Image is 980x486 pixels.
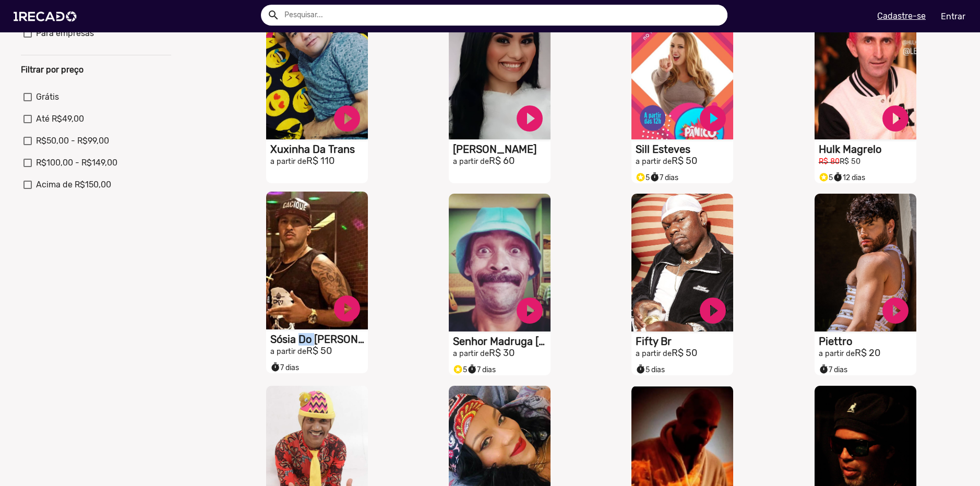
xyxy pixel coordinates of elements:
[467,364,477,374] small: timer
[331,103,363,134] a: play_circle_filled
[819,173,833,182] span: 5
[266,192,368,329] video: S1RECADO vídeos dedicados para fãs e empresas
[264,5,282,23] button: Example home icon
[449,194,551,331] video: S1RECADO vídeos dedicados para fãs e empresas
[650,173,678,182] span: 7 dias
[636,173,650,182] span: 5
[467,362,477,374] i: timer
[631,2,733,139] video: S1RECADO vídeos dedicados para fãs e empresas
[270,362,280,372] small: timer
[819,172,829,182] small: stars
[819,348,916,359] h2: R$ 20
[270,333,368,346] h1: Sósia Do [PERSON_NAME]
[277,5,727,26] input: Pesquisar...
[36,113,84,125] span: Até R$49,00
[636,362,646,374] i: timer
[21,65,83,75] b: Filtrar por preço
[36,157,117,169] span: R$100,00 - R$149,00
[697,295,728,326] a: play_circle_filled
[636,364,646,374] small: timer
[270,156,368,167] h2: R$ 110
[270,143,368,156] h1: Xuxinha Da Trans
[270,347,306,356] small: a partir de
[636,172,646,182] small: stars
[833,170,843,182] i: timer
[819,170,829,182] i: Selo super talento
[267,9,280,21] mat-icon: Example home icon
[453,335,551,348] h1: Senhor Madruga [GEOGRAPHIC_DATA]
[453,365,467,374] span: 5
[636,349,672,358] small: a partir de
[833,172,843,182] small: timer
[636,170,646,182] i: Selo super talento
[270,360,280,372] i: timer
[819,364,829,374] small: timer
[453,156,551,167] h2: R$ 60
[819,349,855,358] small: a partir de
[819,362,829,374] i: timer
[636,335,733,348] h1: Fifty Br
[636,348,733,359] h2: R$ 50
[650,172,660,182] small: timer
[819,157,840,166] small: R$ 80
[514,295,545,326] a: play_circle_filled
[453,157,489,166] small: a partir de
[453,143,551,156] h1: [PERSON_NAME]
[636,157,672,166] small: a partir de
[636,156,733,167] h2: R$ 50
[815,2,916,139] video: S1RECADO vídeos dedicados para fãs e empresas
[934,7,972,26] a: Entrar
[36,91,59,103] span: Grátis
[514,103,545,134] a: play_circle_filled
[36,179,111,191] span: Acima de R$150,00
[467,365,496,374] span: 7 dias
[880,103,911,134] a: play_circle_filled
[840,157,861,166] small: R$ 50
[697,103,728,134] a: play_circle_filled
[36,135,109,147] span: R$50,00 - R$99,00
[453,349,489,358] small: a partir de
[819,365,847,374] span: 7 dias
[833,173,865,182] span: 12 dias
[453,364,463,374] small: stars
[453,348,551,359] h2: R$ 30
[650,170,660,182] i: timer
[877,11,926,21] u: Cadastre-se
[270,363,299,372] span: 7 dias
[636,365,665,374] span: 5 dias
[819,143,916,156] h1: Hulk Magrelo
[270,346,368,357] h2: R$ 50
[631,194,733,331] video: S1RECADO vídeos dedicados para fãs e empresas
[819,335,916,348] h1: Piettro
[270,157,306,166] small: a partir de
[636,143,733,156] h1: Sill Esteves
[815,194,916,331] video: S1RECADO vídeos dedicados para fãs e empresas
[449,2,551,139] video: S1RECADO vídeos dedicados para fãs e empresas
[453,362,463,374] i: Selo super talento
[331,293,363,324] a: play_circle_filled
[880,295,911,326] a: play_circle_filled
[266,2,368,139] video: S1RECADO vídeos dedicados para fãs e empresas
